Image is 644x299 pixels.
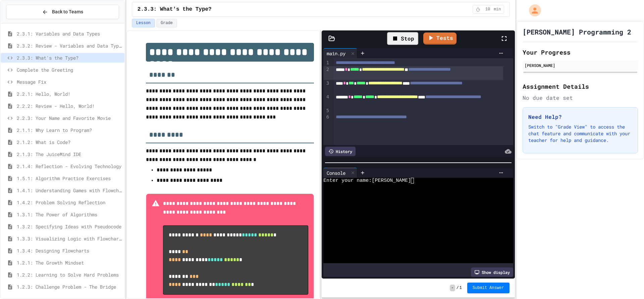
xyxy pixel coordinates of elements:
[17,115,122,122] span: 2.2.3: Your Name and Favorite Movie
[17,102,122,109] span: 2.2.2: Review - Hello, World!
[17,199,122,206] span: 1.4.2: Problem Solving Reflection
[523,82,638,91] h2: Assignment Details
[6,5,119,19] button: Back to Teams
[17,259,122,266] span: 1.2.1: The Growth Mindset
[17,163,122,170] span: 2.1.4: Reflection - Evolving Technology
[523,27,631,36] h1: [PERSON_NAME] Programming 2
[323,60,330,66] div: 1
[17,271,122,278] span: 1.2.2: Learning to Solve Hard Problems
[325,147,356,156] div: History
[450,285,455,291] span: -
[17,187,122,194] span: 1.4.1: Understanding Games with Flowcharts
[323,80,330,94] div: 3
[17,151,122,158] span: 2.1.3: The JuiceMind IDE
[323,178,411,183] span: Enter your name:[PERSON_NAME]
[17,175,122,182] span: 1.5.1: Algorithm Practice Exercises
[17,247,122,254] span: 1.3.4: Designing Flowcharts
[323,48,357,58] div: main.py
[17,90,122,97] span: 2.2.1: Hello, World!
[17,127,122,134] span: 2.1.1: Why Learn to Program?
[17,139,122,146] span: 2.1.2: What is Code?
[473,285,504,291] span: Submit Answer
[17,235,122,242] span: 1.3.3: Visualizing Logic with Flowcharts
[323,66,330,80] div: 2
[17,223,122,230] span: 1.3.2: Specifying Ideas with Pseudocode
[494,7,501,12] span: min
[17,54,122,61] span: 2.3.3: What's the Type?
[528,124,632,144] p: Switch to "Grade View" to access the chat feature and communicate with your teacher for help and ...
[323,114,330,121] div: 6
[323,168,357,178] div: Console
[522,3,543,18] div: My Account
[17,283,122,290] span: 1.2.3: Challenge Problem - The Bridge
[323,94,330,107] div: 4
[523,48,638,57] h2: Your Progress
[323,169,349,176] div: Console
[323,50,349,57] div: main.py
[471,268,513,277] div: Show display
[460,285,462,291] span: 1
[457,285,459,291] span: /
[132,19,155,27] button: Lesson
[156,19,177,27] button: Grade
[52,8,83,15] span: Back to Teams
[138,5,212,13] span: 2.3.3: What's the Type?
[423,32,457,45] a: Tests
[525,62,636,68] div: [PERSON_NAME]
[387,32,418,45] div: Stop
[17,30,122,37] span: 2.3.1: Variables and Data Types
[467,283,509,293] button: Submit Answer
[17,78,122,85] span: Message Fix
[528,113,632,121] h3: Need Help?
[17,66,122,73] span: Complete the Greeting
[17,42,122,49] span: 2.3.2: Review - Variables and Data Types
[17,211,122,218] span: 1.3.1: The Power of Algorithms
[323,107,330,114] div: 5
[523,94,638,102] div: No due date set
[482,7,493,12] span: 10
